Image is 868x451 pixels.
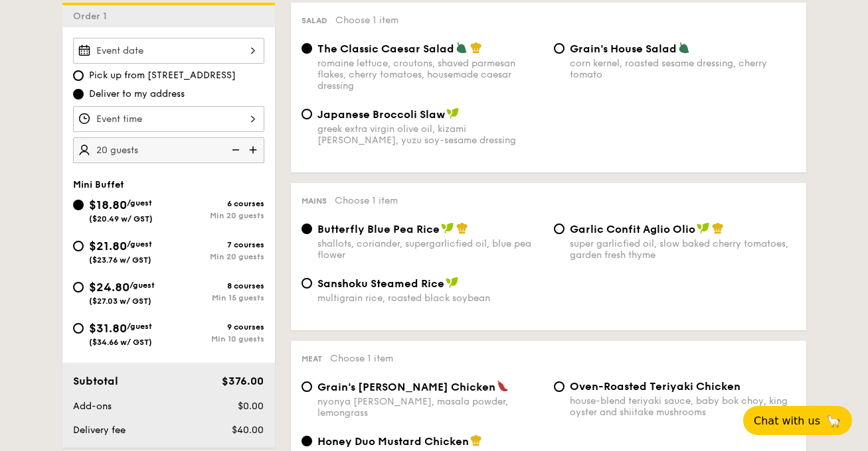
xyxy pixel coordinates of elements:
span: $31.80 [89,321,127,336]
span: Delivery fee [73,424,126,436]
input: Number of guests [73,137,264,163]
input: Sanshoku Steamed Ricemultigrain rice, roasted black soybean [302,278,312,289]
img: icon-reduce.1d2dbef1.svg [224,137,244,162]
div: shallots, coriander, supergarlicfied oil, blue pea flower [317,238,543,261]
input: Deliver to my address [73,89,84,99]
input: Grain's House Saladcorn kernel, roasted sesame dressing, cherry tomato [554,43,564,54]
input: $18.80/guest($20.49 w/ GST)6 coursesMin 20 guests [73,200,84,210]
img: icon-vegan.f8ff3823.svg [446,107,460,119]
input: Butterfly Blue Pea Riceshallots, coriander, supergarlicfied oil, blue pea flower [302,224,312,234]
span: $18.80 [89,198,127,212]
span: Oven-Roasted Teriyaki Chicken [570,380,740,393]
span: $40.00 [232,424,264,436]
span: Garlic Confit Aglio Olio [570,223,695,235]
span: ($34.66 w/ GST) [89,338,152,347]
span: /guest [130,281,155,290]
img: icon-chef-hat.a58ddaea.svg [712,222,724,234]
input: $31.80/guest($34.66 w/ GST)9 coursesMin 10 guests [73,323,84,334]
span: Japanese Broccoli Slaw [317,108,445,121]
span: Choose 1 item [335,15,398,26]
span: Subtotal [73,375,118,387]
img: icon-add.58712e84.svg [244,137,264,162]
div: romaine lettuce, croutons, shaved parmesan flakes, cherry tomatoes, housemade caesar dressing [317,58,543,92]
span: Order 1 [73,11,112,22]
input: Oven-Roasted Teriyaki Chickenhouse-blend teriyaki sauce, baby bok choy, king oyster and shiitake ... [554,381,564,392]
input: Pick up from [STREET_ADDRESS] [73,70,84,81]
button: Chat with us🦙 [743,406,852,435]
input: Event date [73,38,264,64]
input: Honey Duo Mustard Chickenhouse-blend mustard, maple soy baked potato, parsley [302,436,312,446]
span: Pick up from [STREET_ADDRESS] [89,69,236,82]
input: The Classic Caesar Saladromaine lettuce, croutons, shaved parmesan flakes, cherry tomatoes, house... [302,43,312,54]
span: Deliver to my address [89,88,185,101]
div: 8 courses [169,281,264,290]
input: Grain's [PERSON_NAME] Chickennyonya [PERSON_NAME], masala powder, lemongrass [302,381,312,392]
div: multigrain rice, roasted black soybean [317,292,543,304]
span: Mini Buffet [73,179,124,190]
div: Min 20 guests [169,211,264,220]
span: Butterfly Blue Pea Rice [317,223,440,235]
img: icon-vegetarian.fe4039eb.svg [678,42,690,54]
div: greek extra virgin olive oil, kizami [PERSON_NAME], yuzu soy-sesame dressing [317,123,543,146]
span: $376.00 [222,375,264,387]
span: Grain's House Salad [570,42,677,55]
input: Garlic Confit Aglio Oliosuper garlicfied oil, slow baked cherry tomatoes, garden fresh thyme [554,224,564,234]
img: icon-chef-hat.a58ddaea.svg [470,434,482,446]
img: icon-spicy.37a8142b.svg [497,380,509,392]
span: Mains [302,196,327,206]
div: Min 15 guests [169,293,264,302]
span: ($23.76 w/ GST) [89,255,151,265]
div: 6 courses [169,199,264,208]
img: icon-vegan.f8ff3823.svg [441,222,454,234]
span: ($20.49 w/ GST) [89,214,153,224]
span: $21.80 [89,239,127,253]
img: icon-vegan.f8ff3823.svg [446,277,459,289]
input: $24.80/guest($27.03 w/ GST)8 coursesMin 15 guests [73,282,84,292]
div: nyonya [PERSON_NAME], masala powder, lemongrass [317,396,543,419]
span: /guest [127,198,152,208]
span: 🦙 [825,413,841,428]
input: Japanese Broccoli Slawgreek extra virgin olive oil, kizami [PERSON_NAME], yuzu soy-sesame dressing [302,109,312,119]
img: icon-vegan.f8ff3823.svg [697,222,710,234]
div: super garlicfied oil, slow baked cherry tomatoes, garden fresh thyme [570,238,796,261]
div: 9 courses [169,322,264,332]
span: ($27.03 w/ GST) [89,296,151,306]
div: 7 courses [169,240,264,249]
div: Min 10 guests [169,334,264,344]
input: $21.80/guest($23.76 w/ GST)7 coursesMin 20 guests [73,241,84,251]
span: Meat [302,354,322,363]
span: Grain's [PERSON_NAME] Chicken [317,381,495,393]
span: /guest [127,239,152,249]
span: Choose 1 item [330,353,393,364]
input: Event time [73,106,264,132]
img: icon-chef-hat.a58ddaea.svg [456,222,468,234]
span: Chat with us [754,415,820,427]
span: Choose 1 item [335,195,398,206]
span: $24.80 [89,280,130,294]
div: Min 20 guests [169,252,264,261]
span: The Classic Caesar Salad [317,42,454,55]
span: Sanshoku Steamed Rice [317,277,444,290]
img: icon-chef-hat.a58ddaea.svg [470,42,482,54]
span: Honey Duo Mustard Chicken [317,435,469,448]
span: Salad [302,16,327,25]
div: house-blend teriyaki sauce, baby bok choy, king oyster and shiitake mushrooms [570,395,796,418]
div: corn kernel, roasted sesame dressing, cherry tomato [570,58,796,80]
span: /guest [127,322,152,331]
img: icon-vegetarian.fe4039eb.svg [456,42,468,54]
span: $0.00 [238,401,264,412]
span: Add-ons [73,401,112,412]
